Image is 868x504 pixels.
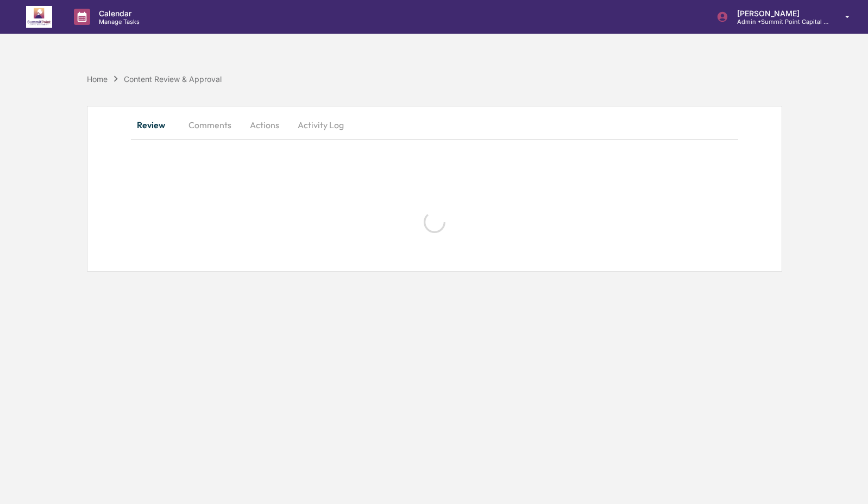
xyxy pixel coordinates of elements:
div: Content Review & Approval [124,74,222,84]
p: Manage Tasks [90,18,145,26]
p: [PERSON_NAME] [728,9,829,18]
div: Home [87,74,108,84]
img: logo [26,6,52,28]
p: Calendar [90,9,145,18]
button: Actions [240,112,289,138]
div: secondary tabs example [131,112,739,138]
button: Review [131,112,180,138]
button: Activity Log [289,112,353,138]
button: Comments [180,112,240,138]
p: Admin • Summit Point Capital Management [728,18,829,26]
